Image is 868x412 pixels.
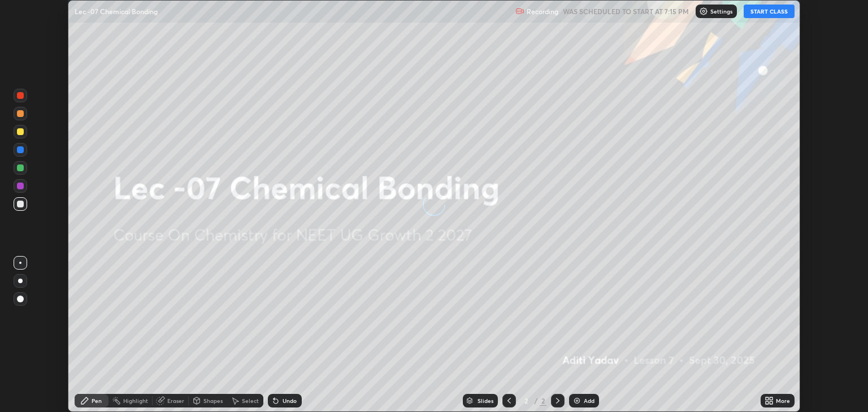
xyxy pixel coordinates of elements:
div: Slides [478,398,493,404]
div: Shapes [203,398,223,404]
h5: WAS SCHEDULED TO START AT 7:15 PM [563,6,689,16]
div: Select [242,398,259,404]
img: recording.375f2c34.svg [515,7,524,16]
div: 2 [520,397,532,404]
button: START CLASS [744,5,795,18]
div: / [534,397,537,404]
p: Settings [710,8,732,14]
p: Lec -07 Chemical Bonding [75,7,158,16]
div: Eraser [167,398,184,404]
img: add-slide-button [572,396,581,405]
div: Add [584,398,594,404]
p: Recording [527,7,558,16]
img: class-settings-icons [699,7,708,16]
div: Highlight [123,398,148,404]
div: 2 [540,396,546,406]
div: Pen [92,398,102,404]
div: More [776,398,790,404]
div: Undo [283,398,297,404]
